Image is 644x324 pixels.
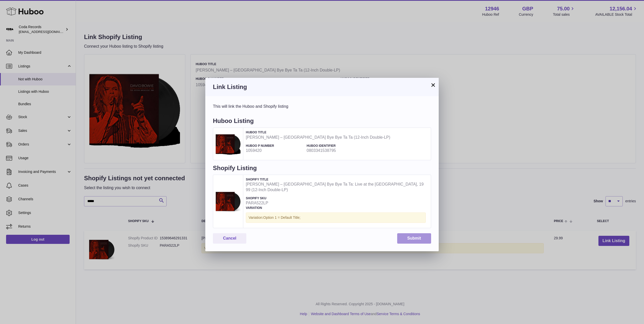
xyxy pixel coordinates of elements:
[213,117,431,128] h4: Huboo Listing
[213,164,431,175] h4: Shopify Listing
[430,82,436,88] button: ×
[397,233,431,244] button: Submit
[263,215,300,220] span: Option 1 = Default Title;
[246,206,426,210] h4: Variation
[246,135,426,140] strong: [PERSON_NAME] – [GEOGRAPHIC_DATA] Bye Bye Ta Ta (12-Inch Double-LP)
[246,144,304,148] h4: Huboo P number
[213,83,431,91] h3: Link Listing
[246,196,304,200] h4: Shopify SKU
[246,177,426,182] h4: Shopify Title
[307,148,365,153] strong: 0803341538795
[216,130,240,157] img: David Bowie – London Bye Bye Ta Ta (12-Inch Double-LP)
[246,212,426,223] div: Variation:
[246,130,426,134] h4: Huboo Title
[246,182,426,192] strong: [PERSON_NAME] – [GEOGRAPHIC_DATA] Bye Bye Ta Ta: Live at the [GEOGRAPHIC_DATA], 1999 (12-Inch Dou...
[216,188,240,215] img: David Bowie – London Bye Bye Ta Ta: Live at the Astoria, 1999 (12-Inch Double-LP)
[246,148,304,153] strong: 1059420
[213,233,246,244] button: Cancel
[307,144,365,148] h4: Huboo Identifier
[213,104,431,109] div: This will link the Huboo and Shopify listing
[246,200,304,206] strong: PARA522LP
